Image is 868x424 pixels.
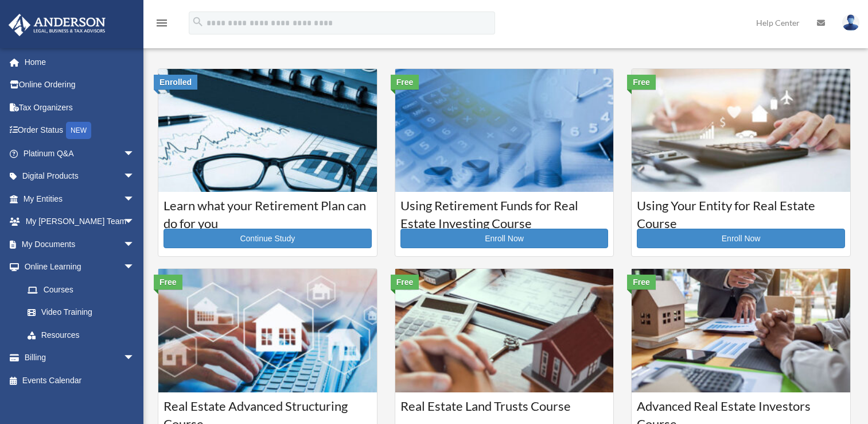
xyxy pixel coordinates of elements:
[123,346,146,370] span: arrow_drop_down
[8,74,152,97] a: Online Ordering
[8,165,152,188] a: Digital Productsarrow_drop_down
[16,301,152,324] a: Video Training
[123,256,146,279] span: arrow_drop_down
[164,197,372,226] h3: Learn what your Retirement Plan can do for you
[400,197,609,226] h3: Using Retirement Funds for Real Estate Investing Course
[123,210,146,234] span: arrow_drop_down
[8,119,152,142] a: Order StatusNEW
[842,14,859,31] img: User Pic
[154,275,182,290] div: Free
[391,275,419,290] div: Free
[155,16,169,30] i: menu
[164,229,372,248] a: Continue Study
[627,275,656,290] div: Free
[637,229,845,248] a: Enroll Now
[5,14,109,36] img: Anderson Advisors Platinum Portal
[66,122,91,139] div: NEW
[16,323,152,346] a: Resources
[123,187,146,211] span: arrow_drop_down
[637,197,845,226] h3: Using Your Entity for Real Estate Course
[155,20,169,30] a: menu
[8,142,152,165] a: Platinum Q&Aarrow_drop_down
[8,369,152,392] a: Events Calendar
[16,278,146,301] a: Courses
[8,96,152,119] a: Tax Organizers
[123,165,146,188] span: arrow_drop_down
[627,75,656,90] div: Free
[8,346,152,369] a: Billingarrow_drop_down
[192,16,204,28] i: search
[391,75,419,90] div: Free
[8,210,152,233] a: My [PERSON_NAME] Teamarrow_drop_down
[123,233,146,256] span: arrow_drop_down
[123,142,146,165] span: arrow_drop_down
[8,233,152,256] a: My Documentsarrow_drop_down
[8,256,152,279] a: Online Learningarrow_drop_down
[8,51,152,74] a: Home
[400,229,609,248] a: Enroll Now
[8,187,152,210] a: My Entitiesarrow_drop_down
[154,75,197,90] div: Enrolled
